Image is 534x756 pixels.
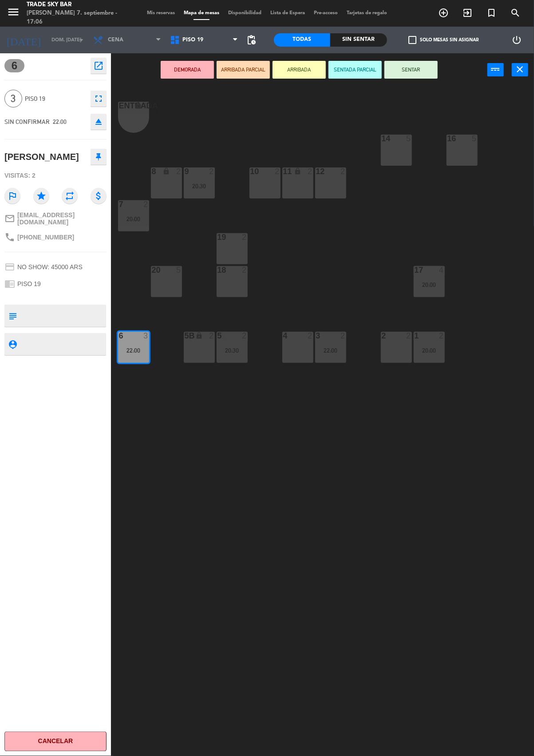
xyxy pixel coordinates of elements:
[309,11,342,16] span: Pre-acceso
[266,11,309,16] span: Lista de Espera
[4,118,50,125] span: SIN CONFIRMAR
[182,37,203,43] span: PISO 19
[119,332,119,340] div: 6
[439,332,444,340] div: 2
[33,188,49,204] i: star
[515,64,526,75] i: close
[195,332,203,339] i: lock
[330,33,387,47] div: Sin sentar
[512,35,522,45] i: power_settings_new
[91,91,107,107] button: fullscreen
[91,114,107,130] button: eject
[406,332,411,340] div: 2
[315,347,346,354] div: 22:00
[510,8,521,18] i: search
[119,102,119,110] div: Entrada
[487,63,504,76] button: power_input
[93,93,104,104] i: fullscreen
[53,118,67,125] span: 22:00
[447,135,448,143] div: 16
[209,332,214,340] div: 2
[316,167,316,175] div: 12
[17,234,74,241] span: [PHONE_NUMBER]
[7,5,20,22] button: menu
[4,211,107,226] a: mail_outline[EMAIL_ADDRESS][DOMAIN_NAME]
[415,266,415,274] div: 17
[27,9,127,26] div: [PERSON_NAME] 7. septiembre - 17:06
[512,63,528,76] button: close
[4,90,22,107] span: 3
[274,33,331,47] div: Todas
[4,232,15,243] i: phone
[4,59,24,72] span: 6
[486,8,497,18] i: turned_in_not
[185,332,185,340] div: 5B
[242,266,247,274] div: 2
[242,332,247,340] div: 2
[7,5,20,19] i: menu
[108,37,123,43] span: Cena
[91,188,107,204] i: attach_money
[438,8,449,18] i: add_circle_outline
[4,262,15,272] i: credit_card
[176,167,182,175] div: 2
[384,61,438,79] button: SENTAR
[4,732,107,752] button: Cancelar
[308,167,313,175] div: 2
[119,200,119,208] div: 7
[340,332,346,340] div: 2
[185,167,185,175] div: 9
[161,61,214,79] button: DEMORADA
[414,282,445,288] div: 20:00
[246,35,257,45] span: pending_actions
[143,332,149,340] div: 3
[25,94,86,104] span: PISO 19
[490,64,501,75] i: power_input
[340,167,346,175] div: 2
[406,135,411,143] div: 5
[91,58,107,74] button: open_in_new
[4,188,20,204] i: outlined_flag
[143,200,149,208] div: 2
[316,332,316,340] div: 3
[184,183,215,189] div: 20:30
[408,36,416,44] span: check_box_outline_blank
[382,332,382,340] div: 2
[462,8,473,18] i: exit_to_app
[408,36,479,44] label: Solo mesas sin asignar
[8,311,17,321] i: subject
[414,347,445,354] div: 20:00
[143,102,149,110] div: 1
[4,150,79,164] div: [PERSON_NAME]
[27,0,127,9] div: Trade Sky Bar
[382,135,382,143] div: 14
[93,116,104,127] i: eject
[179,11,224,16] span: Mapa de mesas
[217,347,248,354] div: 20:30
[250,167,251,175] div: 10
[93,60,104,71] i: open_in_new
[162,167,170,175] i: lock
[294,167,301,175] i: lock
[62,188,78,204] i: repeat
[273,61,326,79] button: ARRIBADA
[242,233,247,241] div: 2
[134,102,142,109] i: lock
[76,35,87,45] i: arrow_drop_down
[4,213,15,224] i: mail_outline
[17,280,41,287] span: PISO 19
[275,167,280,175] div: 2
[342,11,392,16] span: Tarjetas de regalo
[4,279,15,289] i: chrome_reader_mode
[328,61,382,79] button: SENTADA PARCIAL
[209,167,214,175] div: 2
[118,216,149,222] div: 20:00
[118,347,149,354] div: 22:00
[176,266,182,274] div: 5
